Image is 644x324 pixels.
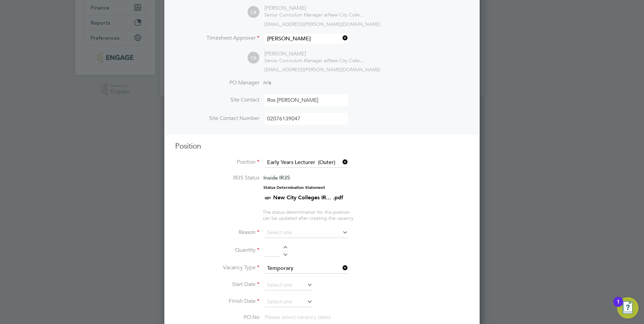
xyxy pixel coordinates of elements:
[265,280,313,290] input: Select one
[175,264,259,271] label: Vacancy Type
[265,228,348,238] input: Select one
[264,50,365,57] div: [PERSON_NAME]
[175,141,469,151] h3: Position
[175,115,259,122] label: Site Contact Number
[264,67,380,73] span: [EMAIL_ADDRESS][PERSON_NAME][DOMAIN_NAME]
[264,12,328,18] span: Senior Curriculum Manager at
[175,281,259,288] label: Start Date
[264,57,365,64] div: New City College Limited
[265,264,348,274] input: Select one
[248,52,259,64] span: CB
[248,6,259,18] span: CB
[617,302,620,311] div: 1
[264,57,328,64] span: Senior Curriculum Manager at
[265,34,348,44] input: Search for...
[265,297,313,307] input: Select one
[264,12,365,18] div: New City College Limited
[175,229,259,236] label: Reason
[273,194,343,201] a: New City Colleges IR... .pdf
[175,298,259,305] label: Finish Date
[264,21,380,27] span: [EMAIL_ADDRESS][PERSON_NAME][DOMAIN_NAME]
[263,185,325,190] strong: Status Determination Statement
[175,35,259,42] label: Timesheet Approver
[175,96,259,104] label: Site Contact
[263,79,271,86] span: n/a
[264,5,365,12] div: [PERSON_NAME]
[263,174,290,181] span: Inside IR35
[175,79,259,86] label: PO Manager
[617,297,639,319] button: Open Resource Center, 1 new notification
[265,158,348,168] input: Search for...
[263,209,354,221] span: The status determination for this position can be updated after creating the vacancy
[175,247,259,254] label: Quantity
[265,314,331,321] span: Please select vacancy dates
[175,174,259,181] label: IR35 Status
[175,314,259,321] label: PO No
[175,159,259,166] label: Position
